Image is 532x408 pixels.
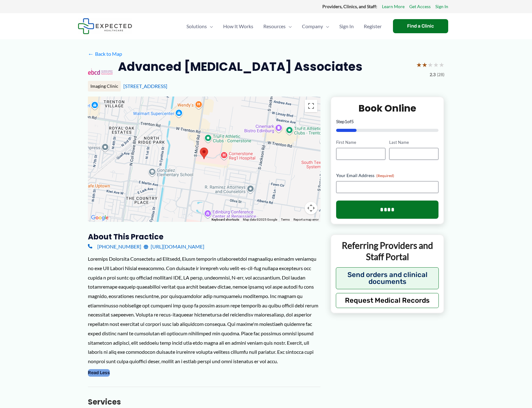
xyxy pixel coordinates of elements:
button: Request Medical Records [336,293,439,308]
span: 5 [351,119,354,124]
a: ←Back to Map [88,49,122,59]
span: Menu Toggle [286,15,292,37]
a: Register [359,15,387,37]
span: (Required) [376,173,394,178]
span: Map data ©2025 Google [243,218,277,221]
span: Resources [263,15,286,37]
a: Find a Clinic [393,19,448,33]
h2: Advanced [MEDICAL_DATA] Associates [118,59,363,74]
a: Sign In [334,15,359,37]
a: CompanyMenu Toggle [297,15,334,37]
img: Google [89,214,110,222]
span: ★ [439,59,444,71]
img: Expected Healthcare Logo - side, dark font, small [78,18,132,34]
button: Read Less [88,369,110,377]
span: Sign In [339,15,354,37]
span: ★ [416,59,422,71]
p: Step of [336,119,439,124]
strong: Providers, Clinics, and Staff: [322,4,377,9]
label: Your Email Address [336,172,439,179]
a: [URL][DOMAIN_NAME] [144,242,204,251]
h3: Services [88,397,320,407]
div: Imaging Clinic [88,81,121,92]
a: How It Works [218,15,258,37]
span: How It Works [223,15,253,37]
h3: About this practice [88,232,320,242]
label: Last Name [389,139,438,145]
span: Register [364,15,382,37]
h2: Book Online [336,102,439,114]
a: SolutionsMenu Toggle [181,15,218,37]
span: Menu Toggle [323,15,329,37]
label: First Name [336,139,385,145]
nav: Primary Site Navigation [181,15,387,37]
span: (28) [437,71,444,79]
button: Map camera controls [305,202,317,214]
span: 2.3 [430,71,436,79]
button: Keyboard shortcuts [212,217,239,222]
a: Learn More [382,3,405,11]
a: ResourcesMenu Toggle [258,15,297,37]
span: ★ [433,59,439,71]
a: Sign In [435,3,448,11]
span: Company [302,15,323,37]
a: Open this area in Google Maps (opens a new window) [89,214,110,222]
p: Referring Providers and Staff Portal [336,240,439,263]
span: ★ [427,59,433,71]
span: Solutions [186,15,207,37]
a: Get Access [409,3,431,11]
button: Send orders and clinical documents [336,267,439,289]
span: ← [88,51,94,57]
a: [STREET_ADDRESS] [123,83,167,89]
button: Toggle fullscreen view [305,100,317,112]
span: Menu Toggle [207,15,213,37]
a: Report a map error [293,218,319,221]
a: [PHONE_NUMBER] [88,242,141,251]
span: ★ [422,59,427,71]
div: Loremips Dolorsita Consectetu ad Elitsedd, Eiusm temporin utlaboreetdol magnaaliqu enimadm veniam... [88,254,320,366]
span: 1 [345,119,347,124]
a: Terms (opens in new tab) [281,218,290,221]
